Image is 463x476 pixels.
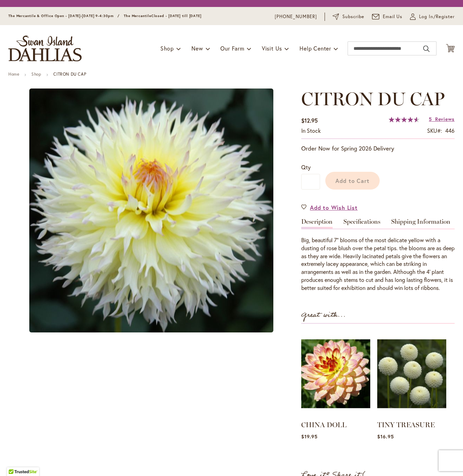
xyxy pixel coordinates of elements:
[8,36,82,61] a: store logo
[383,13,403,20] span: Email Us
[8,71,19,77] a: Home
[343,218,380,229] a: Specifications
[427,127,442,134] strong: SKU
[310,204,358,212] span: Add to Wish List
[262,45,282,52] span: Visit Us
[301,433,318,440] span: $19.95
[301,204,358,212] a: Add to Wish List
[429,116,455,122] a: 5 Reviews
[301,144,455,153] p: Order Now for Spring 2026 Delivery
[301,218,455,292] div: Detailed Product Info
[151,14,202,18] span: Closed - [DATE] till [DATE]
[301,127,321,135] div: Availability
[301,163,311,171] span: Qty
[301,421,347,429] a: CHINA DOLL
[160,45,174,52] span: Shop
[29,89,273,332] img: main product photo
[377,331,446,417] img: TINY TREASURE
[301,117,318,124] span: $12.95
[8,14,151,18] span: The Mercantile & Office Open - [DATE]-[DATE] 9-4:30pm / The Mercantile
[410,13,455,20] a: Log In/Register
[445,127,455,135] div: 446
[301,88,445,110] span: CITRON DU CAP
[429,116,432,122] span: 5
[389,117,419,122] div: 92%
[301,331,370,417] img: CHINA DOLL
[299,45,331,52] span: Help Center
[372,13,403,20] a: Email Us
[31,71,41,77] a: Shop
[342,13,364,20] span: Subscribe
[391,218,450,229] a: Shipping Information
[275,13,317,20] a: [PHONE_NUMBER]
[301,127,321,134] span: In stock
[377,421,435,429] a: TINY TREASURE
[53,71,86,77] strong: CITRON DU CAP
[191,45,203,52] span: New
[220,45,244,52] span: Our Farm
[333,13,364,20] a: Subscribe
[377,433,394,440] span: $16.95
[435,116,455,122] span: Reviews
[301,218,333,229] a: Description
[301,236,455,292] div: Big, beautiful 7" blooms of the most delicate yellow with a dusting of rose blush over the petal ...
[301,309,346,321] strong: Great with...
[419,13,455,20] span: Log In/Register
